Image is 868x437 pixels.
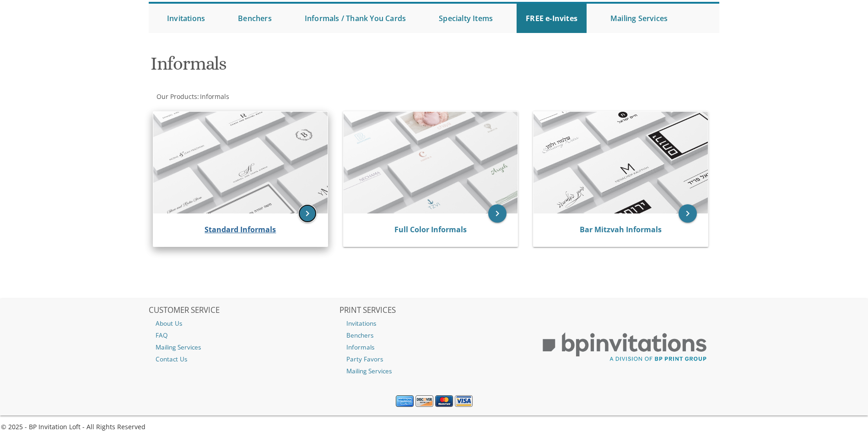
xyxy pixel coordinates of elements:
a: Mailing Services [149,341,338,353]
a: Party Favors [340,353,529,365]
a: Specialty Items [430,4,502,33]
img: Visa [455,395,473,407]
div: : [149,92,434,101]
h2: CUSTOMER SERVICE [149,306,338,315]
a: keyboard_arrow_right [679,204,697,223]
a: Benchers [340,329,529,341]
a: FAQ [149,329,338,341]
a: Standard Informals [205,224,276,235]
a: About Us [149,317,338,329]
a: Mailing Services [601,4,677,33]
a: Our Products [156,92,197,101]
a: Invitations [340,317,529,329]
h1: Informals [151,54,524,81]
a: Informals [199,92,229,101]
a: Bar Mitzvah Informals [580,224,662,235]
img: MasterCard [435,395,453,407]
a: Informals [340,341,529,353]
a: Contact Us [149,353,338,365]
img: Discover [415,395,433,407]
img: Full Color Informals [344,112,518,213]
span: Informals [200,92,229,101]
a: Informals / Thank You Cards [296,4,415,33]
a: Benchers [229,4,281,33]
img: American Express [396,395,414,407]
h2: PRINT SERVICES [340,306,529,315]
a: Invitations [158,4,214,33]
img: BP Print Group [530,324,719,370]
img: Standard Informals [153,112,328,213]
img: Bar Mitzvah Informals [534,112,708,213]
a: Mailing Services [340,365,529,377]
a: Full Color Informals [394,224,467,235]
a: keyboard_arrow_right [298,204,317,223]
a: keyboard_arrow_right [488,204,507,223]
a: FREE e-Invites [517,4,587,33]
